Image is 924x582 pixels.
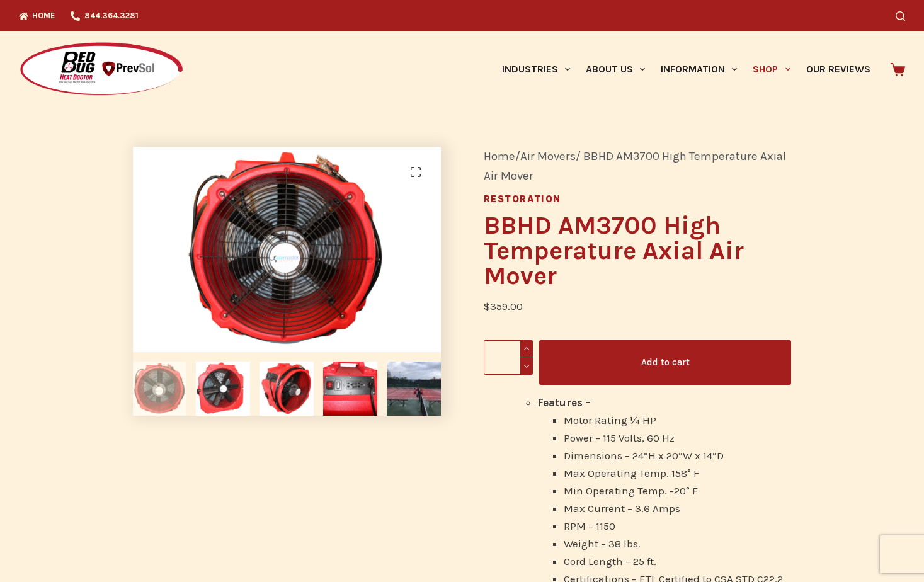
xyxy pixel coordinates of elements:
[564,555,656,568] span: Cord Length – 25 ft.
[564,520,615,532] span: RPM – 1150
[440,147,748,352] img: BBHD Axial Fan back view, for use during bed bug treatments and restoration
[196,362,250,416] img: BBHD Axial Fan back view, for use during bed bug treatments and restoration
[564,502,680,515] span: Max Current – 3.6 Amps
[539,340,792,385] button: Add to cart
[403,159,428,185] a: View full-screen image gallery
[484,147,792,186] nav: Breadcrumb
[19,42,184,98] img: Prevsol/Bed Bug Heat Doctor
[440,242,748,254] a: BBHD Axial Fan back view, for use during bed bug treatments and restoration
[323,362,377,416] img: BBHD Industrial Axial Air Mover control panel, for use in high heat environments and for restorat...
[260,362,314,416] img: BBHD Axial Fan Front, compare to SISU Axial Fan
[564,537,641,550] span: Weight – 38 lbs.
[484,195,792,204] h5: Restoration
[896,11,905,21] button: Search
[494,31,878,107] nav: Primary
[484,213,792,288] h1: BBHD AM3700 High Temperature Axial Air Mover
[564,484,698,497] span: Min Operating Temp. -20° F
[133,147,441,352] img: AM3700 Axial Fan front view, for use in high heat environs, easily portable
[537,396,591,409] b: Features –
[133,362,187,416] img: AM3700 Axial Fan front view, for use in high heat environs, easily portable
[484,300,523,312] bdi: 359.00
[484,340,533,375] input: Product quantity
[520,149,576,163] a: Air Movers
[798,31,878,107] a: Our Reviews
[564,449,724,462] span: Dimensions – 24”H x 20”W x 14”D
[653,31,745,107] a: Information
[564,467,669,479] span: Max Operating Temp.
[387,362,441,416] img: Axial Fan drying tennis court before match
[484,300,490,312] span: $
[133,242,441,254] a: AM3700 Axial Fan front view, for use in high heat environs, easily portable
[484,149,515,163] a: Home
[671,467,699,479] span: 158° F
[564,431,675,444] span: Power – 115 Volts, 60 Hz
[745,31,798,107] a: Shop
[494,31,578,107] a: Industries
[564,414,656,426] span: Motor Rating ¼ HP
[578,31,653,107] a: About Us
